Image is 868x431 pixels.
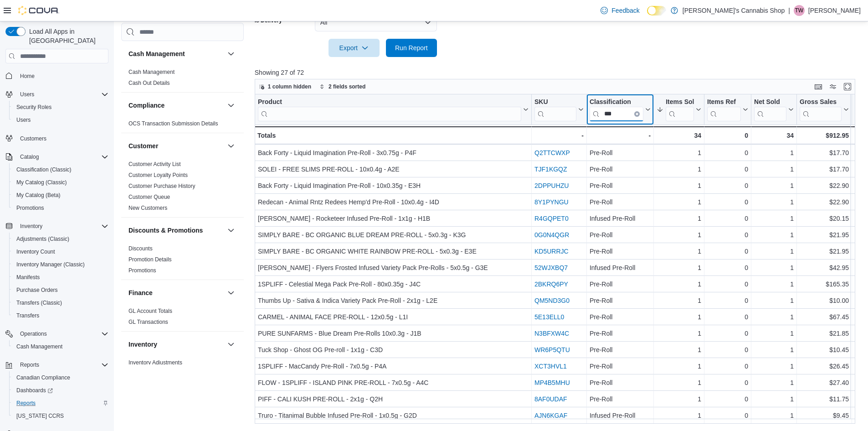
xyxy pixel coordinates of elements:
[666,98,694,121] div: Items Sold
[800,164,849,175] div: $17.70
[16,192,61,199] span: My Catalog (Beta)
[128,120,218,127] span: OCS Transaction Submission Details
[13,372,108,383] span: Canadian Compliance
[13,297,108,308] span: Transfers (Classic)
[754,147,794,158] div: 1
[754,180,794,191] div: 1
[16,343,62,350] span: Cash Management
[20,330,47,338] span: Operations
[13,234,108,244] span: Adjustments (Classic)
[16,400,36,407] span: Reports
[258,262,529,273] div: [PERSON_NAME] - Flyers Frosted Infused Variety Pack Pre-Rolls - 5x0.5g - G3E
[16,151,108,162] span: Catalog
[128,49,185,58] h3: Cash Management
[258,328,529,339] div: PURE SUNFARMS - Blue Dream Pre-Rolls 10x0.3g - J1B
[13,285,108,296] span: Purchase Orders
[9,202,112,214] button: Promotions
[657,164,701,175] div: 1
[707,262,748,273] div: 0
[534,412,567,419] a: AJN6KGAF
[258,295,529,306] div: Thumbs Up - Sativa & Indica Variety Pack Pre-Roll - 2x1g - L2E
[754,295,794,306] div: 1
[590,279,651,290] div: Pre-Roll
[329,39,380,57] button: Export
[16,151,42,162] button: Catalog
[128,226,224,235] button: Discounts & Promotions
[800,98,842,107] div: Gross Sales
[590,180,651,191] div: Pre-Roll
[13,246,108,257] span: Inventory Count
[16,221,46,232] button: Inventory
[13,398,39,409] a: Reports
[255,81,315,92] button: 1 column hidden
[16,412,64,420] span: [US_STATE] CCRS
[590,130,651,141] div: -
[534,346,570,353] a: WR6P5QTU
[707,279,748,290] div: 0
[128,101,224,110] button: Compliance
[128,359,182,366] a: Inventory Adjustments
[16,89,38,100] button: Users
[800,98,849,121] button: Gross Sales
[128,193,170,201] span: Customer Queue
[9,245,112,258] button: Inventory Count
[13,410,67,421] a: [US_STATE] CCRS
[13,102,55,113] a: Security Roles
[16,221,108,232] span: Inventory
[20,153,39,161] span: Catalog
[13,246,59,257] a: Inventory Count
[16,299,62,306] span: Transfers (Classic)
[9,397,112,410] button: Reports
[2,151,112,163] button: Catalog
[754,197,794,208] div: 1
[16,359,43,370] button: Reports
[315,13,437,31] button: All
[534,313,564,321] a: 5E13ELL0
[128,79,170,87] span: Cash Out Details
[20,135,46,142] span: Customers
[534,215,569,222] a: R4GQPET0
[13,341,66,352] a: Cash Management
[534,130,584,141] div: -
[13,310,108,321] span: Transfers
[128,194,170,200] a: Customer Queue
[808,5,861,16] p: [PERSON_NAME]
[800,180,849,191] div: $22.90
[9,271,112,284] button: Manifests
[16,116,31,124] span: Users
[128,288,224,297] button: Finance
[16,89,108,100] span: Users
[121,243,244,280] div: Discounts & Promotions
[128,49,224,58] button: Cash Management
[590,98,651,121] button: ClassificationClear input
[128,267,156,274] a: Promotions
[534,280,568,288] a: 2BKRQ6PY
[13,190,64,201] a: My Catalog (Beta)
[13,410,108,421] span: Washington CCRS
[329,83,365,90] span: 2 fields sorted
[16,359,108,370] span: Reports
[800,213,849,224] div: $20.15
[707,147,748,158] div: 0
[707,164,748,175] div: 0
[800,147,849,158] div: $17.70
[386,39,437,57] button: Run Report
[800,344,849,355] div: $10.45
[707,312,748,322] div: 0
[316,81,369,92] button: 2 fields sorted
[16,274,40,281] span: Manifests
[707,197,748,208] div: 0
[128,171,188,179] span: Customer Loyalty Points
[16,328,51,339] button: Operations
[634,111,640,117] button: Clear input
[788,5,790,16] p: |
[800,328,849,339] div: $21.85
[13,114,108,125] span: Users
[258,164,529,175] div: SOLEI - FREE SLIMS PRE-ROLL - 10x0.4g - A2E
[2,220,112,233] button: Inventory
[754,328,794,339] div: 1
[13,310,43,321] a: Transfers
[707,344,748,355] div: 0
[754,312,794,322] div: 1
[2,69,112,82] button: Home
